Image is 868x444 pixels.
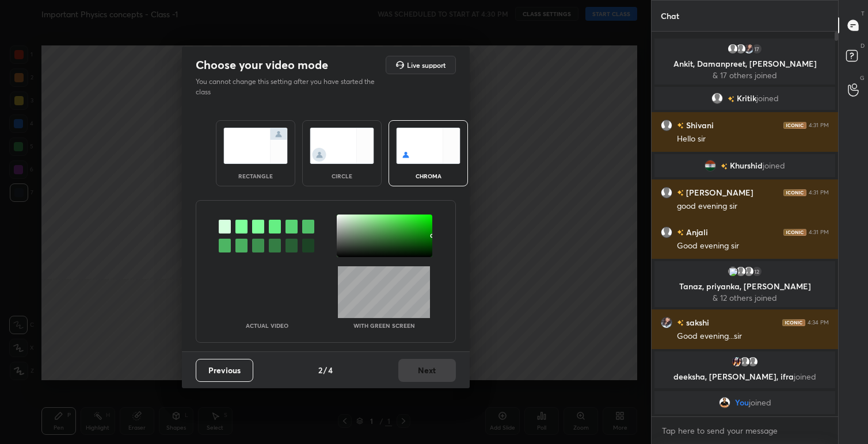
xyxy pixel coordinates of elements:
[735,398,749,407] span: You
[719,397,730,408] img: 68828f2a410943e2a6c0e86478c47eba.jpg
[196,58,328,72] h2: Choose your video mode
[196,359,253,382] button: Previous
[735,266,747,277] img: default.png
[323,364,327,376] h4: /
[743,266,755,277] img: default.png
[223,128,288,164] img: normalScreenIcon.ae25ed63.svg
[735,43,747,55] img: default.png
[353,323,415,328] p: With green screen
[661,59,828,68] p: Ankit, Damanpreet, [PERSON_NAME]
[405,173,451,179] div: chroma
[782,319,805,326] img: iconic-dark.1390631f.png
[809,189,829,196] div: 4:31 PM
[661,317,672,328] img: 762de0928b264f06a0a8c80b75ac3b4b.jpg
[677,190,684,196] img: no-rating-badge.077c3623.svg
[661,71,828,80] p: & 17 others joined
[861,41,865,50] p: D
[763,161,785,170] span: joined
[661,120,672,131] img: default.png
[794,371,816,382] span: joined
[233,173,279,179] div: rectangle
[684,119,714,131] h6: Shivani
[677,201,829,212] div: good evening sir
[783,189,806,196] img: iconic-dark.1390631f.png
[783,122,806,129] img: iconic-dark.1390631f.png
[652,36,838,416] div: grid
[861,9,865,18] p: T
[677,331,829,342] div: Good evening...sir
[728,96,734,102] img: no-rating-badge.077c3623.svg
[739,356,751,368] img: default.png
[711,93,723,104] img: default.png
[661,293,828,303] p: & 12 others joined
[731,356,743,368] img: e86fe7258d5c4d2f9ed62592094bc836.jpg
[749,398,771,407] span: joined
[677,133,829,145] div: Hello sir
[860,74,865,82] p: G
[661,282,828,291] p: Tanaz, priyanka, [PERSON_NAME]
[808,319,829,326] div: 4:34 PM
[661,187,672,198] img: default.png
[809,229,829,236] div: 4:31 PM
[743,43,755,55] img: 762de0928b264f06a0a8c80b75ac3b4b.jpg
[737,94,756,103] span: Kritik
[328,364,333,376] h4: 4
[661,372,828,381] p: deeksha, [PERSON_NAME], ifra
[730,161,763,170] span: Khurshid
[661,227,672,238] img: default.png
[677,229,684,236] img: no-rating-badge.077c3623.svg
[407,62,446,68] h5: Live support
[783,229,806,236] img: iconic-dark.1390631f.png
[684,316,709,328] h6: sakshi
[318,364,322,376] h4: 2
[677,123,684,129] img: no-rating-badge.077c3623.svg
[747,356,759,368] img: default.png
[756,94,779,103] span: joined
[677,320,684,326] img: no-rating-badge.077c3623.svg
[684,226,708,238] h6: Anjali
[319,173,365,179] div: circle
[652,1,688,31] p: Chat
[310,128,374,164] img: circleScreenIcon.acc0effb.svg
[246,323,288,328] p: Actual Video
[751,266,763,277] div: 12
[677,240,829,252] div: Good evening sir
[196,76,382,97] p: You cannot change this setting after you have started the class
[705,160,716,171] img: 2e705564489c42d6be6b218f6cdcc97a.png
[809,122,829,129] div: 4:31 PM
[727,266,738,277] img: 3
[396,128,460,164] img: chromaScreenIcon.c19ab0a0.svg
[721,163,728,170] img: no-rating-badge.077c3623.svg
[684,186,753,198] h6: [PERSON_NAME]
[727,43,738,55] img: default.png
[751,43,763,55] div: 17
